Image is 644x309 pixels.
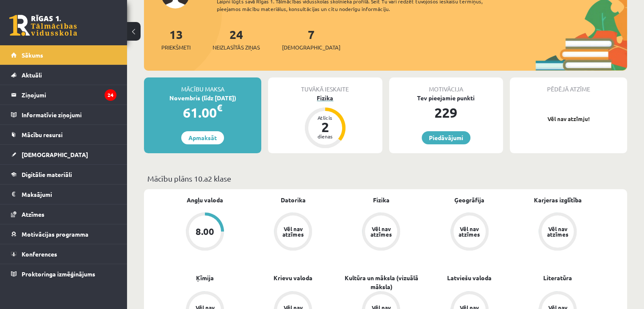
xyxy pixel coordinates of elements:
a: Datorika [281,196,306,204]
span: Motivācijas programma [22,230,88,238]
a: Maksājumi [11,185,116,204]
a: 7[DEMOGRAPHIC_DATA] [282,27,340,52]
a: Atzīmes [11,204,116,224]
div: Tev pieejamie punkti [389,94,503,102]
a: Literatūra [543,273,572,282]
a: Vēl nav atzīmes [337,212,425,252]
a: Aktuāli [11,65,116,85]
span: [DEMOGRAPHIC_DATA] [282,43,340,52]
div: Vēl nav atzīmes [369,226,393,237]
span: Neizlasītās ziņas [213,43,260,52]
a: Sākums [11,45,116,65]
a: 13Priekšmeti [161,27,191,52]
span: Priekšmeti [161,43,191,52]
div: Tuvākā ieskaite [268,77,382,94]
a: Rīgas 1. Tālmācības vidusskola [9,15,77,36]
legend: Maksājumi [22,185,116,204]
a: Vēl nav atzīmes [514,212,602,252]
div: Motivācija [389,77,503,94]
span: [DEMOGRAPHIC_DATA] [22,151,88,158]
a: Angļu valoda [187,196,223,204]
a: Konferences [11,244,116,264]
span: Aktuāli [22,71,42,79]
span: Proktoringa izmēģinājums [22,270,95,278]
div: Atlicis [312,115,338,120]
a: [DEMOGRAPHIC_DATA] [11,145,116,164]
a: Mācību resursi [11,125,116,144]
p: Vēl nav atzīmju! [514,115,623,123]
a: 24Neizlasītās ziņas [213,27,260,52]
a: Latviešu valoda [447,273,492,282]
div: 2 [312,120,338,134]
a: Ģeogrāfija [454,196,484,204]
div: Vēl nav atzīmes [458,226,481,237]
a: Motivācijas programma [11,224,116,244]
a: Vēl nav atzīmes [249,212,337,252]
span: Atzīmes [22,210,44,218]
div: dienas [312,134,338,139]
a: Fizika Atlicis 2 dienas [268,94,382,149]
div: Mācību maksa [144,77,261,94]
a: Proktoringa izmēģinājums [11,264,116,284]
legend: Ziņojumi [22,85,116,105]
a: Apmaksāt [181,131,224,144]
span: Sākums [22,51,43,59]
div: 229 [389,102,503,123]
div: Fizika [268,94,382,102]
div: Vēl nav atzīmes [281,226,305,237]
a: Informatīvie ziņojumi [11,105,116,124]
div: 61.00 [144,102,261,123]
p: Mācību plāns 10.a2 klase [147,173,624,184]
span: Konferences [22,250,57,258]
a: Digitālie materiāli [11,165,116,184]
a: Vēl nav atzīmes [426,212,514,252]
div: Novembris (līdz [DATE]) [144,94,261,102]
a: Kultūra un māksla (vizuālā māksla) [337,273,425,291]
div: 8.00 [196,227,214,236]
div: Vēl nav atzīmes [546,226,569,237]
span: Digitālie materiāli [22,171,72,178]
a: Ķīmija [196,273,214,282]
legend: Informatīvie ziņojumi [22,105,116,124]
a: Fizika [373,196,390,204]
a: 8.00 [161,212,249,252]
a: Piedāvājumi [422,131,470,144]
div: Pēdējā atzīme [510,77,627,94]
a: Karjeras izglītība [533,196,581,204]
a: Krievu valoda [274,273,312,282]
i: 24 [105,89,116,101]
span: € [217,102,222,114]
a: Ziņojumi24 [11,85,116,105]
span: Mācību resursi [22,131,63,138]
